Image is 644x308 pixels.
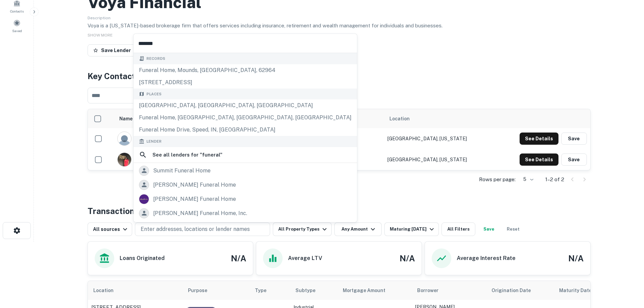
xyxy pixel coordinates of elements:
[134,164,357,178] a: summit funeral home
[146,56,165,62] span: Records
[88,22,591,30] p: Voya is a [US_STATE]-based brokerage firm that offers services including insurance, retirement an...
[390,225,436,233] div: Maturing [DATE]
[134,124,357,136] div: Funeral Home Drive, Speed, IN, [GEOGRAPHIC_DATA]
[120,254,165,262] h6: Loans Originated
[134,64,357,76] div: funeral home, mounds, [GEOGRAPHIC_DATA], 62964
[117,152,195,167] div: yue qu
[88,222,132,236] button: All sources
[117,132,195,146] div: [PERSON_NAME]
[119,115,141,123] span: Name
[134,99,357,112] div: [GEOGRAPHIC_DATA], [GEOGRAPHIC_DATA], [GEOGRAPHIC_DATA]
[343,286,394,294] span: Mortgage Amount
[134,112,357,124] div: Funeral Home, [GEOGRAPHIC_DATA], [GEOGRAPHIC_DATA], [GEOGRAPHIC_DATA]
[479,175,516,184] p: Rows per page:
[152,151,222,159] h6: See all lenders for " funeral "
[153,194,236,204] div: [PERSON_NAME] funeral home
[520,153,558,166] button: See Details
[518,174,534,184] div: 5
[88,70,591,82] h4: Key Contacts
[153,208,247,218] div: [PERSON_NAME] funeral home, inc.
[295,286,315,294] span: Subtype
[134,206,357,220] a: [PERSON_NAME] funeral home, inc.
[88,281,183,300] th: Location
[400,252,415,264] h4: N/A
[502,222,524,236] button: Reset
[141,225,250,233] p: Enter addresses, locations or lender names
[561,133,587,145] button: Save
[273,222,332,236] button: All Property Types
[337,281,412,300] th: Mortgage Amount
[10,8,24,14] span: Contacts
[384,149,495,170] td: [GEOGRAPHIC_DATA], [US_STATE]
[2,17,32,35] a: Saved
[153,166,211,176] div: summit funeral home
[384,109,495,128] th: Location
[384,128,495,149] td: [GEOGRAPHIC_DATA], [US_STATE]
[134,178,357,192] a: [PERSON_NAME] funeral home
[492,286,540,294] span: Origination Date
[520,133,558,145] button: See Details
[384,222,439,236] button: Maturing [DATE]
[134,192,357,206] a: [PERSON_NAME] funeral home
[153,180,236,190] div: [PERSON_NAME] funeral home
[93,286,122,294] span: Location
[288,254,322,262] h6: Average LTV
[88,16,111,20] span: Description
[417,286,438,294] span: Borrower
[559,287,607,294] span: Maturity dates displayed may be estimated. Please contact the lender for the most accurate maturi...
[135,222,270,236] button: Enter addresses, locations or lender names
[93,225,129,233] div: All sources
[412,281,486,300] th: Borrower
[146,139,162,144] span: Lender
[389,115,410,123] span: Location
[118,153,131,166] img: 1705965271791
[88,205,176,217] h4: Transactions Overview
[88,109,590,170] div: scrollable content
[231,252,246,264] h4: N/A
[559,287,592,294] h6: Maturity Date
[146,91,162,97] span: Places
[188,286,216,294] span: Purpose
[610,254,644,286] iframe: Chat Widget
[139,194,149,204] img: picture
[249,281,290,300] th: Type
[255,286,266,294] span: Type
[290,281,337,300] th: Subtype
[478,222,500,236] button: Save your search to get updates of matches that match your search criteria.
[88,44,136,56] button: Save Lender
[457,254,516,262] h6: Average Interest Rate
[545,175,564,184] p: 1–2 of 2
[554,281,621,300] th: Maturity dates displayed may be estimated. Please contact the lender for the most accurate maturi...
[561,153,587,166] button: Save
[183,281,249,300] th: Purpose
[568,252,583,264] h4: N/A
[442,222,475,236] button: All Filters
[486,281,554,300] th: Origination Date
[334,222,382,236] button: Any Amount
[114,109,199,128] th: Name
[118,132,131,145] img: 9c8pery4andzj6ohjkjp54ma2
[88,33,113,38] span: SHOW MORE
[134,76,357,89] div: [STREET_ADDRESS]
[12,28,22,33] span: Saved
[134,220,357,235] a: bridges funeral home inc
[559,287,598,294] div: Maturity dates displayed may be estimated. Please contact the lender for the most accurate maturi...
